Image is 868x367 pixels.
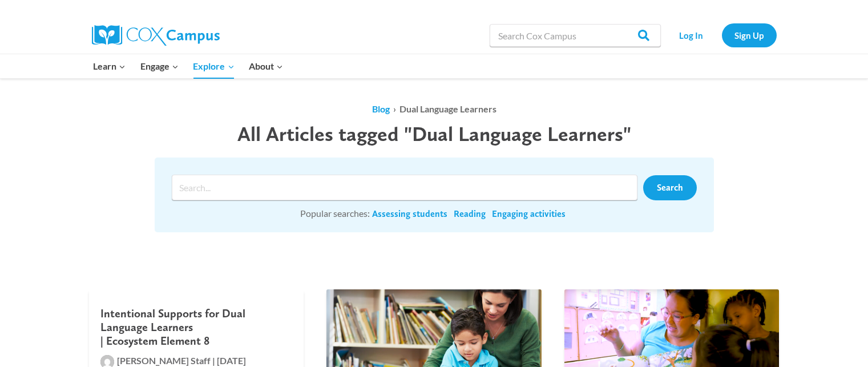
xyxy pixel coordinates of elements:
span: Explore [193,59,234,74]
span: About [249,59,283,74]
span: [DATE] [217,355,246,366]
a: Reading [454,208,486,220]
a: Blog [372,103,390,114]
nav: Secondary Navigation [667,23,777,47]
a: Sign Up [722,23,777,47]
span: | [212,355,215,366]
span: All Articles tagged "Dual Language Learners" [237,122,631,146]
a: Assessing students [372,208,447,220]
ol: › [155,102,714,116]
span: Search [657,182,683,193]
span: Learn [93,59,126,74]
input: Search input [172,175,637,200]
span: Popular searches: [300,208,370,219]
span: Dual Language Learners [399,103,496,114]
img: Cox Campus [92,25,220,46]
input: Search Cox Campus [490,24,661,47]
a: Search [643,175,697,200]
h2: Intentional Supports for Dual Language Learners | Ecosystem Element 8 [100,306,293,348]
form: Search form [172,175,643,200]
span: [PERSON_NAME] Staff [117,355,211,366]
nav: Primary Navigation [86,54,290,78]
span: Engage [140,59,179,74]
a: Engaging activities [492,208,566,220]
a: Log In [667,23,716,47]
